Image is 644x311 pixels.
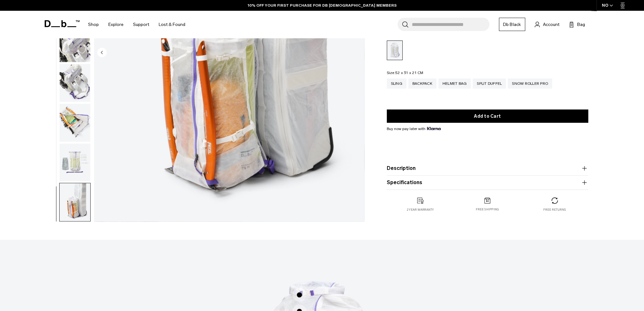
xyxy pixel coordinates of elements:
[387,109,588,123] button: Add to Cart
[133,13,149,36] a: Support
[60,64,90,102] img: Weigh_Lighter_Backpack_25L_13.png
[387,71,424,75] legend: Size:
[108,13,124,36] a: Explore
[387,78,406,89] a: Sling
[387,126,441,132] span: Buy now pay later with
[473,78,506,89] a: Split Duffel
[248,3,397,8] a: 10% OFF YOUR FIRST PURCHASE FOR DB [DEMOGRAPHIC_DATA] MEMBERS
[159,13,185,36] a: Lost & Found
[88,13,99,36] a: Shop
[83,11,190,38] nav: Main Navigation
[59,183,91,221] button: Weigh_Lighter_Backpack_25L_16.png
[569,21,585,28] button: Bag
[59,143,91,182] button: Weigh_Lighter_Backpack_25L_15.png
[427,127,441,130] img: {"height" => 20, "alt" => "Klarna"}
[543,208,566,212] p: Free returns
[535,21,559,28] a: Account
[476,208,499,212] p: Free shipping
[387,179,588,186] button: Specifications
[499,18,525,31] a: Db Black
[60,183,90,221] img: Weigh_Lighter_Backpack_25L_16.png
[97,47,107,58] button: Previous slide
[59,64,91,102] button: Weigh_Lighter_Backpack_25L_13.png
[438,78,471,89] a: Helmet Bag
[60,104,90,142] img: Weigh_Lighter_Backpack_25L_14.png
[59,103,91,142] button: Weigh_Lighter_Backpack_25L_14.png
[60,144,90,182] img: Weigh_Lighter_Backpack_25L_15.png
[395,71,424,75] span: 52 x 31 x 21 CM
[508,78,552,89] a: Snow Roller Pro
[407,208,434,212] p: 2 year warranty
[387,165,588,172] button: Description
[387,40,403,60] a: Aurora
[577,21,585,28] span: Bag
[408,78,437,89] a: Backpack
[59,24,91,62] button: Weigh_Lighter_Backpack_25L_12.png
[60,24,90,62] img: Weigh_Lighter_Backpack_25L_12.png
[543,21,559,28] span: Account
